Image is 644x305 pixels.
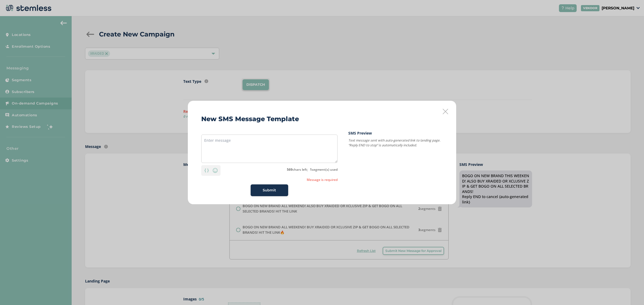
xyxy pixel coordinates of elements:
[287,167,292,172] strong: 569
[310,167,338,172] label: segment(s) used
[307,177,338,182] div: Message is required
[348,130,443,136] label: SMS Preview
[348,138,443,148] p: Text message sent with auto-generated link to landing page. “Reply END to stop” is automatically ...
[310,167,312,172] strong: 1
[617,279,644,305] iframe: Chat Widget
[204,169,209,172] img: icon-brackets-fa390dc5.svg
[263,188,276,193] span: Submit
[212,167,218,174] img: icon-smiley-d6edb5a7.svg
[287,167,308,172] label: chars left;
[251,184,288,196] button: Submit
[201,114,299,124] h2: New SMS Message Template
